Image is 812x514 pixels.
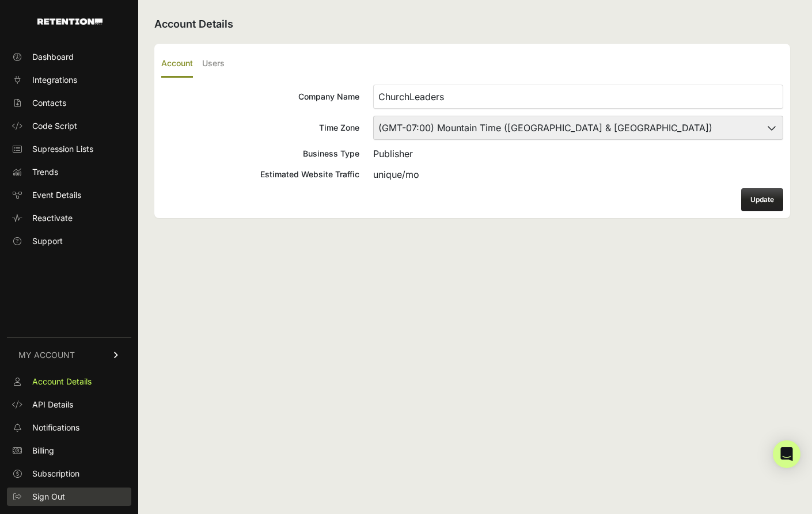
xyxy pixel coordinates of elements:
[32,212,73,224] span: Reactivate
[7,418,131,437] a: Notifications
[7,232,131,250] a: Support
[32,51,74,63] span: Dashboard
[32,143,93,155] span: Supression Lists
[7,71,131,89] a: Integrations
[373,116,783,140] select: Time Zone
[373,167,783,181] div: unique/mo
[161,122,359,134] div: Time Zone
[7,488,131,506] a: Sign Out
[32,235,63,247] span: Support
[161,169,359,180] div: Estimated Website Traffic
[7,163,131,181] a: Trends
[7,186,131,204] a: Event Details
[7,464,131,483] a: Subscription
[32,468,79,479] span: Subscription
[32,445,54,456] span: Billing
[32,491,65,502] span: Sign Out
[32,74,77,86] span: Integrations
[373,85,783,109] input: Company Name
[773,440,800,468] div: Open Intercom Messenger
[373,147,783,161] div: Publisher
[154,16,790,32] h2: Account Details
[7,209,131,227] a: Reactivate
[32,376,92,387] span: Account Details
[7,48,131,66] a: Dashboard
[161,51,193,78] label: Account
[32,97,66,109] span: Contacts
[7,117,131,135] a: Code Script
[741,188,783,211] button: Update
[32,120,77,132] span: Code Script
[18,349,75,361] span: MY ACCOUNT
[37,18,103,25] img: Retention.com
[161,91,359,102] div: Company Name
[7,140,131,158] a: Supression Lists
[7,94,131,112] a: Contacts
[32,399,73,410] span: API Details
[202,51,225,78] label: Users
[7,441,131,460] a: Billing
[32,422,79,433] span: Notifications
[161,148,359,159] div: Business Type
[7,395,131,414] a: API Details
[7,372,131,391] a: Account Details
[32,166,58,178] span: Trends
[7,337,131,372] a: MY ACCOUNT
[32,189,81,201] span: Event Details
